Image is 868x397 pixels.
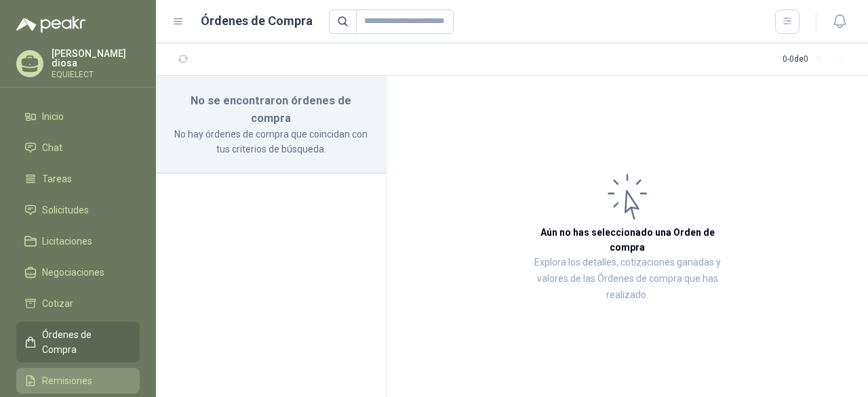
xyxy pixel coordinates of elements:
[16,228,140,254] a: Licitaciones
[172,127,370,156] p: No hay órdenes de compra que coincidan con tus criterios de búsqueda.
[783,49,852,70] div: 0 - 0 de 0
[42,327,127,357] span: Órdenes de Compra
[172,92,370,127] h3: No se encontraron órdenes de compra
[16,16,85,33] img: Logo peakr
[42,171,72,186] span: Tareas
[42,265,104,280] span: Negociaciones
[42,140,62,155] span: Chat
[42,373,92,388] span: Remisiones
[16,322,140,362] a: Órdenes de Compra
[16,368,140,394] a: Remisiones
[201,12,313,30] h1: Órdenes de Compra
[16,259,140,285] a: Negociaciones
[522,225,732,255] h3: Aún no has seleccionado una Orden de compra
[52,70,140,79] p: EQUIELECT
[16,104,140,129] a: Inicio
[42,203,89,217] span: Solicitudes
[42,296,73,311] span: Cotizar
[42,109,64,124] span: Inicio
[16,166,140,192] a: Tareas
[522,255,732,304] p: Explora los detalles, cotizaciones ganadas y valores de las Órdenes de compra que has realizado.
[42,234,92,249] span: Licitaciones
[16,135,140,161] a: Chat
[16,291,140,316] a: Cotizar
[16,197,140,223] a: Solicitudes
[52,49,140,68] p: [PERSON_NAME] diosa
